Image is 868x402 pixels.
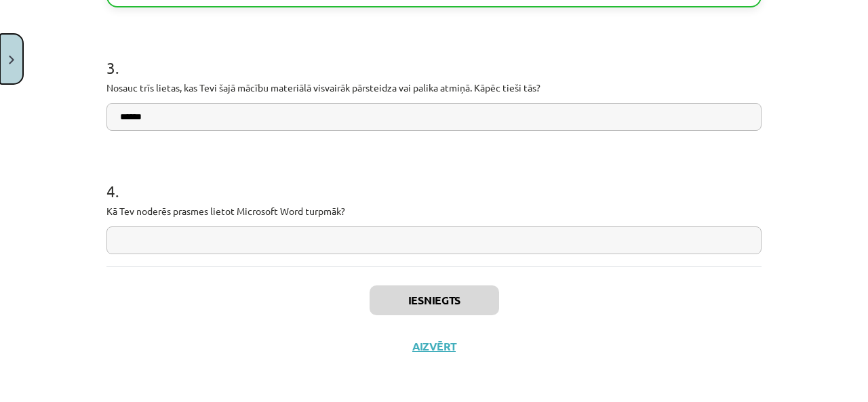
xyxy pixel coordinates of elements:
img: icon-close-lesson-0947bae3869378f0d4975bcd49f059093ad1ed9edebbc8119c70593378902aed.svg [9,56,14,64]
button: Aizvērt [408,340,460,353]
p: Kā Tev noderēs prasmes lietot Microsoft Word turpmāk? [106,204,762,218]
p: Nosauc trīs lietas, kas Tevi šajā mācību materiālā visvairāk pārsteidza vai palika atmiņā. Kāpēc ... [106,81,762,95]
h1: 4 . [106,158,762,200]
h1: 3 . [106,35,762,77]
button: Iesniegts [370,285,499,315]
